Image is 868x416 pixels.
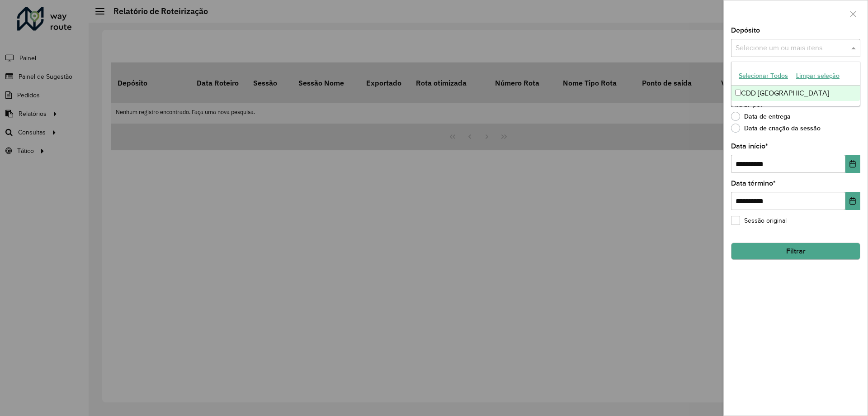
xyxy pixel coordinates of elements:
label: Data início [731,141,768,152]
label: Data de entrega [731,112,791,121]
button: Choose Date [845,192,860,210]
div: CDD [GEOGRAPHIC_DATA] [731,86,860,101]
button: Filtrar [731,243,860,260]
label: Sessão original [731,216,787,225]
button: Selecionar Todos [735,69,792,83]
label: Data término [731,178,776,189]
label: Depósito [731,25,760,36]
label: Data de criação da sessão [731,124,821,133]
button: Limpar seleção [792,69,844,83]
button: Choose Date [845,155,860,173]
ng-dropdown-panel: Options list [731,62,860,106]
